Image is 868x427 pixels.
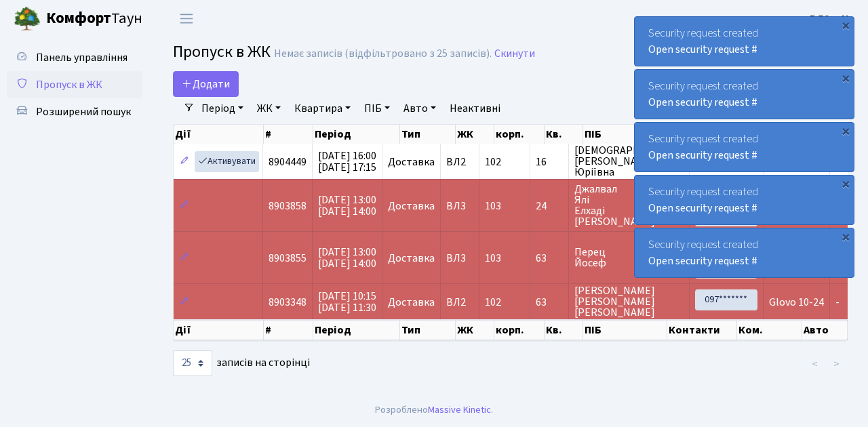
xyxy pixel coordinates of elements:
[388,157,435,167] span: Доставка
[252,97,286,120] a: ЖК
[7,98,142,125] a: Розширений пошук
[446,297,473,308] span: ВЛ2
[648,253,757,268] a: Open security request #
[574,285,684,318] span: [PERSON_NAME] [PERSON_NAME] [PERSON_NAME]
[810,12,852,26] b: ВЛ2 -. К.
[36,77,102,92] span: Пропуск в ЖК
[36,104,131,119] span: Розширений пошук
[839,18,852,32] div: ×
[737,320,802,340] th: Ком.
[485,199,501,213] span: 103
[428,403,491,417] a: Massive Kinetic
[536,201,563,211] span: 24
[269,251,307,266] span: 8903855
[839,71,852,85] div: ×
[574,145,684,178] span: [DEMOGRAPHIC_DATA] [PERSON_NAME] Юріївна
[446,201,473,211] span: ВЛ3
[802,320,848,340] th: Авто
[769,295,824,310] span: Glovo 10-24
[574,184,684,227] span: Джалвал Ялі Елхаді [PERSON_NAME].
[264,320,313,340] th: #
[839,124,852,138] div: ×
[174,320,264,340] th: Дії
[36,50,127,65] span: Панель управління
[173,40,271,64] span: Пропуск в ЖК
[456,125,494,144] th: ЖК
[485,155,501,169] span: 102
[648,95,757,110] a: Open security request #
[388,297,435,308] span: Доставка
[289,97,356,120] a: Квартира
[264,125,313,144] th: #
[574,247,684,268] span: Перец Йосеф
[318,245,376,271] span: [DATE] 13:00 [DATE] 14:00
[536,253,563,264] span: 63
[170,7,203,30] button: Переключити навігацію
[173,71,239,97] a: Додати
[14,5,41,33] img: logo.png
[583,125,667,144] th: ПІБ
[444,97,506,120] a: Неактивні
[388,253,435,264] span: Доставка
[313,125,400,144] th: Період
[648,42,757,57] a: Open security request #
[359,97,395,120] a: ПІБ
[398,97,441,120] a: Авто
[46,7,111,29] b: Комфорт
[835,295,840,310] span: -
[839,230,852,243] div: ×
[313,320,400,340] th: Період
[456,320,494,340] th: ЖК
[174,125,264,144] th: Дії
[269,155,307,169] span: 8904449
[173,350,212,376] select: записів на сторінці
[400,125,456,144] th: Тип
[318,192,376,219] span: [DATE] 13:00 [DATE] 14:00
[635,17,854,66] div: Security request created
[635,123,854,171] div: Security request created
[485,251,501,266] span: 103
[318,148,376,175] span: [DATE] 16:00 [DATE] 17:15
[635,70,854,119] div: Security request created
[173,350,310,376] label: записів на сторінці
[7,71,142,98] a: Пропуск в ЖК
[494,125,545,144] th: корп.
[182,77,230,91] span: Додати
[494,47,535,60] a: Скинути
[485,295,501,310] span: 102
[375,403,493,418] div: Розроблено .
[269,295,307,310] span: 8903348
[839,177,852,190] div: ×
[545,125,583,144] th: Кв.
[648,148,757,163] a: Open security request #
[269,199,307,213] span: 8903858
[7,44,142,71] a: Панель управління
[494,320,545,340] th: корп.
[667,320,737,340] th: Контакти
[810,11,852,27] a: ВЛ2 -. К.
[196,97,249,120] a: Період
[195,151,259,172] a: Активувати
[648,201,757,216] a: Open security request #
[635,176,854,224] div: Security request created
[388,201,435,211] span: Доставка
[635,228,854,277] div: Security request created
[446,253,473,264] span: ВЛ3
[536,157,563,167] span: 16
[274,47,492,60] div: Немає записів (відфільтровано з 25 записів).
[583,320,667,340] th: ПІБ
[536,297,563,308] span: 63
[400,320,456,340] th: Тип
[545,320,583,340] th: Кв.
[318,289,376,315] span: [DATE] 10:15 [DATE] 11:30
[46,7,142,30] span: Таун
[446,157,473,167] span: ВЛ2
